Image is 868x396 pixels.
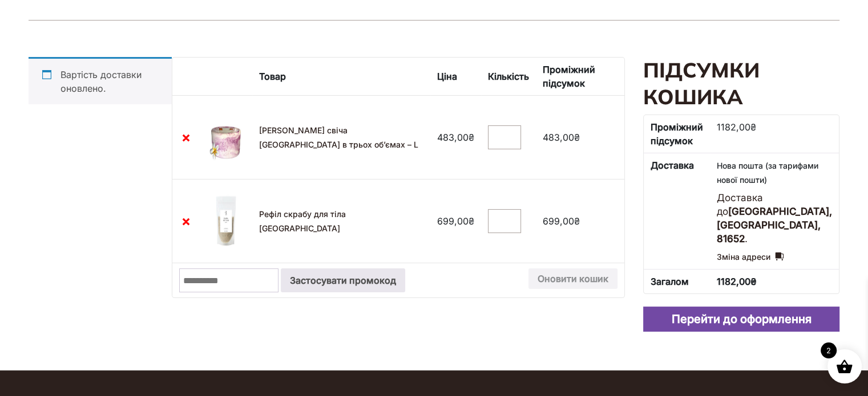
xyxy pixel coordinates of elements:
strong: [GEOGRAPHIC_DATA], [GEOGRAPHIC_DATA], 81652 [717,206,832,244]
th: Доставка [644,153,710,268]
div: Вартість доставки оновлено. [29,57,172,104]
span: ₴ [574,215,580,227]
input: Кількість товару [488,209,521,233]
bdi: 1182,00 [717,276,757,287]
span: ₴ [469,132,474,143]
th: Товар [252,58,431,95]
span: ₴ [750,121,756,133]
th: Проміжний підсумок [536,58,624,95]
a: Зміна адреси [717,250,784,264]
span: ₴ [574,132,580,143]
a: Видалити Соєва свіча Monte-Carlo в трьох об'ємах - L з кошика [179,130,193,144]
bdi: 1182,00 [717,121,756,133]
a: Перейти до оформлення [643,307,839,332]
span: 2 [821,342,837,358]
a: [PERSON_NAME] свіча [GEOGRAPHIC_DATA] в трьох об’ємах – L [259,125,418,149]
a: Видалити Рефіл скрабу для тіла MONACO з кошика [179,214,193,228]
button: Застосувати промокод [281,268,405,292]
p: Доставка до . [717,191,832,246]
bdi: 699,00 [437,215,474,227]
th: Ціна [430,58,481,95]
bdi: 483,00 [437,132,474,143]
input: Кількість товару [488,125,521,149]
button: Оновити кошик [528,268,617,289]
h2: Підсумки кошика [643,57,839,111]
a: Рефіл скрабу для тіла [GEOGRAPHIC_DATA] [259,209,346,233]
bdi: 483,00 [543,132,580,143]
th: Проміжний підсумок [644,115,710,153]
span: ₴ [750,276,757,287]
th: Загалом [644,269,710,293]
span: Нова пошта (за тарифами нової пошти) [717,161,818,185]
span: ₴ [469,215,474,227]
th: Кількість [481,58,536,95]
bdi: 699,00 [543,215,580,227]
